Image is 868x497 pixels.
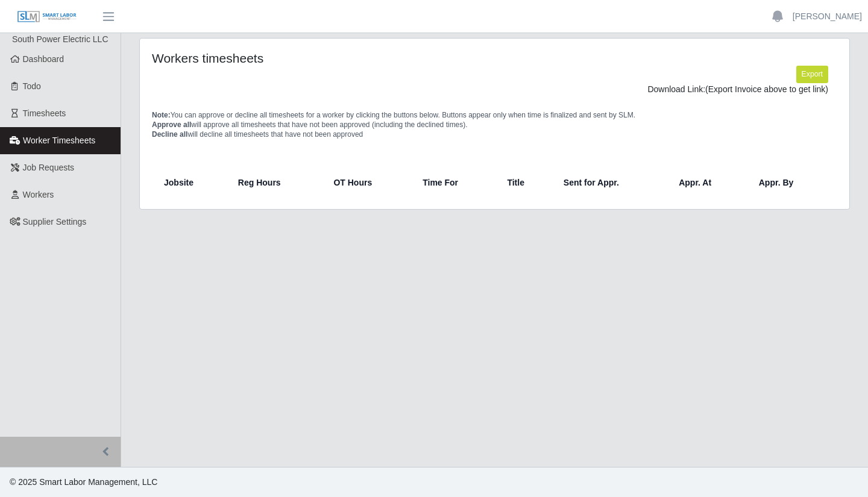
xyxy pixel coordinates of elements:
span: Workers [23,190,54,199]
th: Jobsite [157,168,228,197]
p: You can approve or decline all timesheets for a worker by clicking the buttons below. Buttons app... [152,110,837,139]
span: Worker Timesheets [23,136,95,145]
th: Reg Hours [228,168,324,197]
span: Supplier Settings [23,217,87,227]
span: Note: [152,111,171,119]
button: Export [796,66,828,83]
a: [PERSON_NAME] [793,10,862,23]
span: South Power Electric LLC [12,34,108,44]
h4: Workers timesheets [152,51,427,66]
span: Decline all [152,130,187,139]
span: (Export Invoice above to get link) [705,84,828,94]
span: Job Requests [23,163,75,172]
span: Timesheets [23,108,66,118]
th: Appr. At [669,168,749,197]
div: Download Link: [161,83,828,96]
span: © 2025 Smart Labor Management, LLC [10,477,157,487]
span: Dashboard [23,54,64,64]
th: Time For [413,168,497,197]
th: Sent for Appr. [554,168,669,197]
span: Approve all [152,120,191,129]
img: SLM Logo [17,10,77,23]
th: OT Hours [324,168,413,197]
th: Appr. By [749,168,832,197]
th: Title [497,168,553,197]
span: Todo [23,81,41,91]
